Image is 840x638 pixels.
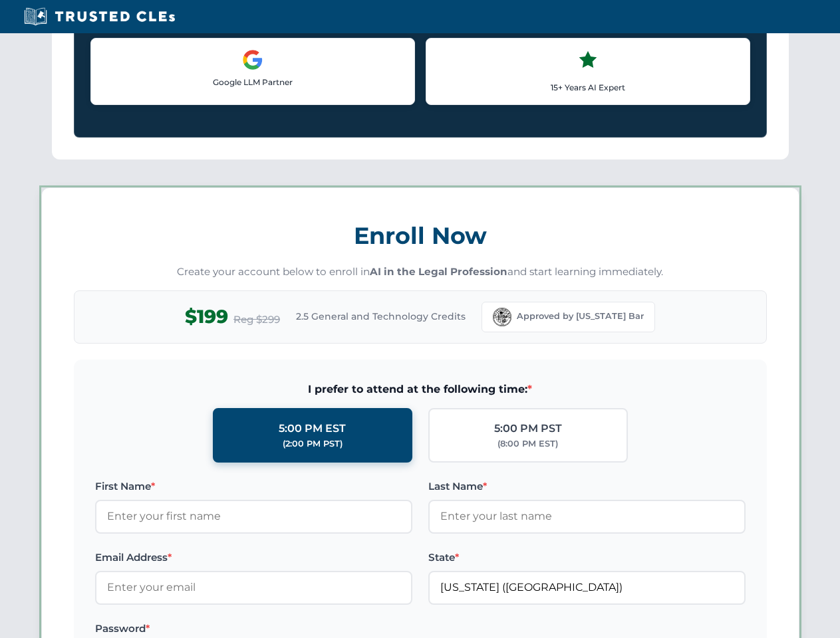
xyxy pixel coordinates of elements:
input: Enter your last name [428,500,746,533]
label: State [428,550,746,566]
span: $199 [185,302,228,332]
span: I prefer to attend at the following time: [95,381,746,398]
span: Approved by [US_STATE] Bar [517,310,644,323]
label: Last Name [428,478,746,494]
div: (8:00 PM EST) [497,437,558,451]
p: Create your account below to enroll in and start learning immediately. [74,265,767,280]
input: Enter your email [95,571,412,604]
input: Florida (FL) [428,571,746,604]
label: Password [95,621,412,637]
p: 15+ Years AI Expert [437,81,739,94]
div: 5:00 PM PST [494,420,562,437]
img: Florida Bar [493,308,511,326]
label: First Name [95,478,412,494]
img: Google [242,49,263,70]
input: Enter your first name [95,500,412,533]
span: Reg $299 [233,312,280,328]
div: 5:00 PM EST [279,420,346,437]
p: Google LLM Partner [102,76,404,88]
label: Email Address [95,550,412,566]
span: 2.5 General and Technology Credits [296,309,466,324]
strong: AI in the Legal Profession [370,265,507,278]
h3: Enroll Now [74,215,767,257]
img: Trusted CLEs [20,7,179,27]
div: (2:00 PM PST) [283,437,343,451]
